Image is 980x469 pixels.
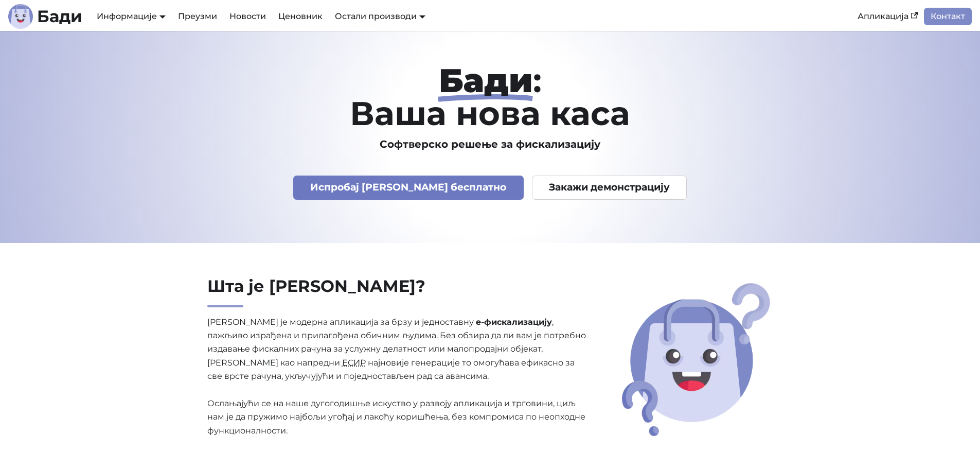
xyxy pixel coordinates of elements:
[272,8,329,25] a: Ценовник
[8,4,33,29] img: Лого
[8,4,82,29] a: ЛогоБади
[207,316,587,438] p: [PERSON_NAME] је модерна апликација за брзу и једноставну , пажљиво израђена и прилагођена обични...
[207,276,587,307] h2: Шта је [PERSON_NAME]?
[159,64,822,130] h1: : Ваша нова каса
[924,8,972,25] a: Контакт
[159,138,822,151] h3: Софтверско решење за фискализацију
[293,176,524,200] a: Испробај [PERSON_NAME] бесплатно
[223,8,272,25] a: Новости
[342,358,366,368] abbr: Електронски систем за издавање рачуна
[476,317,552,327] strong: е-фискализацију
[172,8,223,25] a: Преузми
[851,8,924,25] a: Апликација
[618,280,774,440] img: Шта је Бади?
[532,176,687,200] a: Закажи демонстрацију
[97,11,166,21] a: Информације
[335,11,425,21] a: Остали производи
[439,60,533,100] strong: Бади
[37,8,82,25] b: Бади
